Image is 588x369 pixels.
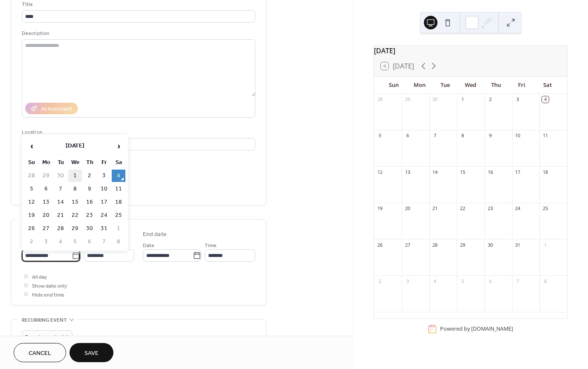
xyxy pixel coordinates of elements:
[54,236,67,248] td: 4
[471,326,513,333] a: [DOMAIN_NAME]
[143,241,154,250] span: Date
[22,29,254,38] div: Description
[515,242,521,248] div: 31
[509,77,535,94] div: Fri
[487,278,493,284] div: 6
[97,183,111,195] td: 10
[377,96,383,103] div: 28
[68,209,82,222] td: 22
[432,242,438,248] div: 28
[22,316,67,325] span: Recurring event
[487,242,493,248] div: 30
[404,96,411,103] div: 29
[112,222,125,235] td: 1
[487,96,493,103] div: 2
[542,133,548,139] div: 11
[515,96,521,103] div: 3
[68,222,82,235] td: 29
[39,137,111,156] th: [DATE]
[25,236,38,248] td: 2
[25,170,38,182] td: 28
[32,273,47,282] span: All day
[54,196,67,208] td: 14
[459,242,466,248] div: 29
[39,156,53,169] th: Mo
[515,278,521,284] div: 7
[515,169,521,175] div: 17
[83,236,96,248] td: 6
[406,77,432,94] div: Mon
[459,205,466,212] div: 22
[54,209,67,222] td: 21
[70,343,113,362] button: Save
[542,205,548,212] div: 25
[487,169,493,175] div: 16
[404,169,411,175] div: 13
[54,156,67,169] th: Tu
[25,183,38,195] td: 5
[25,156,38,169] th: Su
[83,196,96,208] td: 16
[32,282,67,291] span: Show date only
[68,183,82,195] td: 8
[32,291,64,300] span: Hide end time
[25,196,38,208] td: 12
[432,133,438,139] div: 7
[432,205,438,212] div: 21
[542,96,548,103] div: 4
[22,128,254,137] div: Location
[97,170,111,182] td: 3
[542,242,548,248] div: 1
[112,156,125,169] th: Sa
[440,326,513,333] div: Powered by
[542,169,548,175] div: 18
[14,343,66,362] button: Cancel
[484,77,509,94] div: Thu
[381,77,406,94] div: Sun
[432,77,458,94] div: Tue
[112,236,125,248] td: 8
[68,170,82,182] td: 1
[39,236,53,248] td: 3
[83,156,96,169] th: Th
[68,156,82,169] th: We
[432,169,438,175] div: 14
[112,196,125,208] td: 18
[487,133,493,139] div: 9
[39,183,53,195] td: 6
[83,183,96,195] td: 9
[535,77,560,94] div: Sat
[404,133,411,139] div: 6
[459,278,466,284] div: 5
[377,205,383,212] div: 19
[39,209,53,222] td: 20
[515,133,521,139] div: 10
[377,133,383,139] div: 5
[377,242,383,248] div: 26
[83,209,96,222] td: 23
[39,196,53,208] td: 13
[83,222,96,235] td: 30
[54,222,67,235] td: 28
[68,236,82,248] td: 5
[54,170,67,182] td: 30
[54,183,67,195] td: 7
[404,205,411,212] div: 20
[432,278,438,284] div: 4
[83,170,96,182] td: 2
[377,278,383,284] div: 2
[29,349,51,358] span: Cancel
[205,241,217,250] span: Time
[458,77,484,94] div: Wed
[404,242,411,248] div: 27
[143,230,167,239] div: End date
[459,96,466,103] div: 1
[459,133,466,139] div: 8
[432,96,438,103] div: 30
[25,138,38,155] span: ‹
[377,169,383,175] div: 12
[97,196,111,208] td: 17
[515,205,521,212] div: 24
[84,349,98,358] span: Save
